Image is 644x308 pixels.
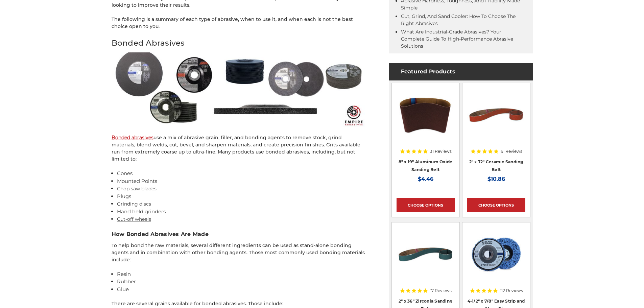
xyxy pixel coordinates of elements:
p: The following is a summary of each type of abrasive, when to use it, and when each is not the bes... [112,16,365,30]
a: Grinding discs [117,201,151,207]
img: 2" x 36" Zirconia Pipe Sanding Belt [397,227,455,281]
a: Chop saw blades [117,186,157,192]
p: use a mix of abrasive grain, filler, and bonding agents to remove stock, grind materials, blend w... [112,134,365,163]
a: 2" x 72" Ceramic Pipe Sanding Belt [467,88,525,164]
a: 8" x 19" Aluminum Oxide Sanding Belt [399,159,453,172]
img: aluminum oxide 8x19 sanding belt [397,88,455,142]
img: 4-1/2" x 7/8" Easy Strip and Clean Disc [467,227,525,281]
li: Mounted Points [117,177,365,185]
a: Cut-off wheels [117,216,151,222]
li: Rubber [117,278,365,286]
img: Bonded abrasives examples - chop saws, grinding wheels, cutoff discs [112,52,365,127]
p: There are several grains available for bonded abrasives. Those include: [112,300,365,307]
a: aluminum oxide 8x19 sanding belt [397,88,455,164]
li: Hand held grinders [117,208,365,216]
a: 4-1/2" x 7/8" Easy Strip and Clean Disc [467,227,525,304]
h3: How Bonded Abrasives Are Made [112,230,365,238]
a: Choose Options [467,198,525,212]
a: 2" x 36" Zirconia Pipe Sanding Belt [397,227,455,304]
li: Cones [117,170,365,177]
a: What Are Industrial-Grade Abrasives? Your Complete Guide to High-Performance Abrasive Solutions [401,29,513,49]
h2: Bonded Abrasives [112,37,365,49]
li: Resin [117,270,365,278]
h4: Featured Products [389,63,533,80]
li: Plugs [117,193,365,200]
a: Choose Options [397,198,455,212]
span: $10.86 [487,176,505,182]
a: Bonded abrasives [112,135,153,141]
span: $4.46 [418,176,433,182]
li: Glue [117,286,365,293]
a: Cut, Grind, and Sand Cooler: How to Choose the Right Abrasives [401,13,516,26]
a: 2" x 72" Ceramic Sanding Belt [469,159,523,172]
img: 2" x 72" Ceramic Pipe Sanding Belt [467,88,525,142]
p: To help bond the raw materials, several different ingredients can be used as stand-alone bonding ... [112,242,365,263]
